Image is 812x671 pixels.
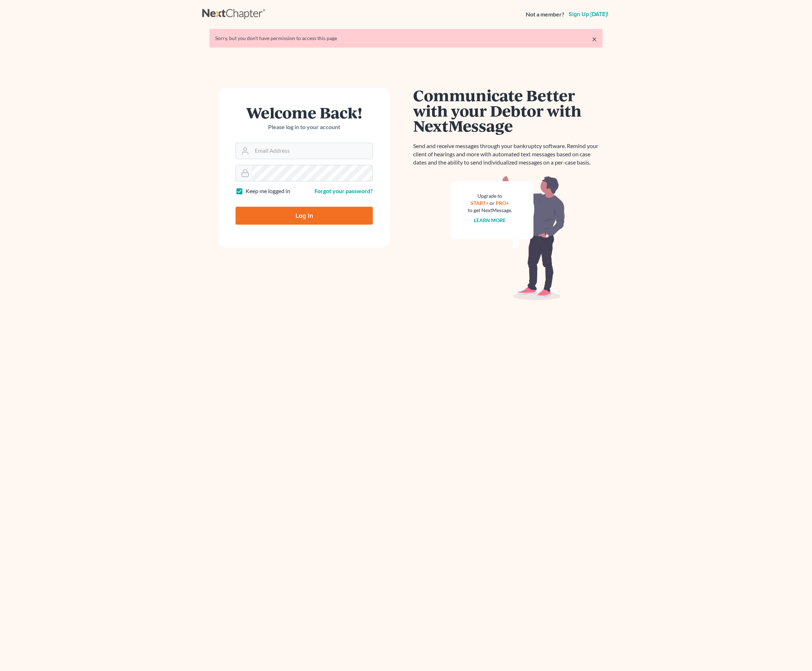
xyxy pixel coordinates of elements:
[468,207,512,214] div: to get NextMessage.
[471,200,489,206] a: START+
[496,200,509,206] a: PRO+
[215,35,597,42] div: Sorry, but you don't have permission to access this page
[413,142,603,167] p: Send and receive messages through your bankruptcy software. Remind your client of hearings and mo...
[246,187,290,195] label: Keep me logged in
[236,123,373,131] p: Please log in to your account
[236,105,373,120] h1: Welcome Back!
[490,200,495,206] span: or
[413,88,603,133] h1: Communicate Better with your Debtor with NextMessage
[252,143,372,159] input: Email Address
[315,187,373,194] a: Forgot your password?
[468,192,512,200] div: Upgrade to
[567,11,610,17] a: Sign up [DATE]!
[451,175,565,300] img: nextmessage_bg-59042aed3d76b12b5cd301f8e5b87938c9018125f34e5fa2b7a6b67550977c72.svg
[592,35,597,43] a: ×
[474,217,506,223] a: Learn more
[236,207,373,225] input: Log In
[526,10,564,19] strong: Not a member?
